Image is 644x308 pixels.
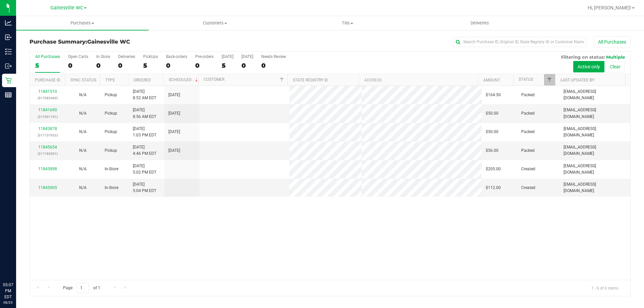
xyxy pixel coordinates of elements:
a: Type [105,78,115,82]
span: Not Applicable [79,129,87,134]
div: All Purchases [35,54,60,59]
span: Pickup [105,92,117,98]
a: 11845905 [38,185,57,190]
inline-svg: Reports [5,91,12,98]
a: Filter [544,74,555,85]
div: Open Carts [68,54,88,59]
a: Customer [204,77,224,82]
span: [DATE] [168,147,180,154]
button: All Purchases [594,36,631,48]
span: Customers [149,20,281,26]
input: 1 [77,283,89,293]
div: 0 [195,62,214,69]
div: Deliveries [118,54,135,59]
a: Last Updated By [560,78,594,82]
div: 0 [68,62,88,69]
span: Not Applicable [79,167,87,171]
a: Purchase ID [35,78,60,82]
span: Packed [521,129,535,135]
span: [DATE] 5:04 PM EDT [133,181,156,194]
iframe: Resource center [7,254,27,274]
inline-svg: Retail [5,77,12,84]
h3: Purchase Summary: [30,39,230,45]
div: Needs Review [261,54,286,59]
p: (317137652) [34,132,61,138]
span: [EMAIL_ADDRESS][DOMAIN_NAME] [563,181,626,194]
span: $112.00 [486,185,501,191]
a: 11845654 [38,145,57,149]
span: Gainesville WC [87,39,130,45]
p: 05:07 PM EDT [3,282,13,300]
button: N/A [79,166,87,172]
button: N/A [79,129,87,135]
a: Filter [276,74,287,85]
div: [DATE] [222,54,233,59]
span: [DATE] 8:56 AM EDT [133,107,156,120]
span: Packed [521,92,535,98]
th: Address [359,74,478,86]
div: 5 [222,62,233,69]
span: [EMAIL_ADDRESS][DOMAIN_NAME] [563,144,626,157]
span: $164.50 [486,92,501,98]
span: [DATE] 8:52 AM EDT [133,88,156,101]
span: Not Applicable [79,93,87,97]
div: 0 [96,62,110,69]
span: $205.00 [486,166,501,172]
span: Purchases [16,20,149,26]
div: 0 [166,62,187,69]
span: Filtering on status: [561,54,605,60]
span: Not Applicable [79,148,87,153]
button: Active only [573,61,604,72]
div: 0 [241,62,253,69]
span: [EMAIL_ADDRESS][DOMAIN_NAME] [563,163,626,176]
a: 11845898 [38,167,57,171]
span: 1 - 6 of 6 items [586,283,624,293]
span: [EMAIL_ADDRESS][DOMAIN_NAME] [563,88,626,101]
inline-svg: Inbound [5,34,12,41]
span: $50.00 [486,129,498,135]
span: [DATE] 1:03 PM EDT [133,126,156,138]
span: [DATE] [168,110,180,117]
span: $50.00 [486,110,498,117]
span: In-Store [105,166,118,172]
a: 11841510 [38,89,57,94]
div: 0 [118,62,135,69]
div: 5 [35,62,60,69]
span: [DATE] [168,92,180,98]
div: Back-orders [166,54,187,59]
span: Deliveries [462,20,498,26]
span: Pickup [105,110,117,117]
button: N/A [79,110,87,117]
div: 0 [261,62,286,69]
a: Ordered [133,78,151,82]
a: 11843878 [38,126,57,131]
button: N/A [79,92,87,98]
div: In Store [96,54,110,59]
a: Purchases [16,16,149,30]
button: N/A [79,147,87,154]
span: [DATE] [168,129,180,135]
span: Created [521,166,535,172]
p: (317083469) [34,95,61,101]
span: In-Store [105,185,118,191]
div: PickUps [143,54,158,59]
span: Packed [521,110,535,117]
span: Created [521,185,535,191]
a: Tills [281,16,414,30]
div: [DATE] [241,54,253,59]
a: Scheduled [169,77,199,82]
a: Amount [483,78,500,82]
a: State Registry ID [293,78,328,82]
span: Packed [521,147,535,154]
span: Gainesville WC [50,5,83,11]
div: Pre-orders [195,54,214,59]
a: Status [519,77,533,82]
inline-svg: Inventory [5,48,12,55]
span: Not Applicable [79,111,87,116]
inline-svg: Analytics [5,19,12,26]
span: $56.00 [486,147,498,154]
span: Page of 1 [57,283,106,293]
p: 08/25 [3,300,13,305]
span: Tills [281,20,413,26]
a: Sync Status [70,78,96,82]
